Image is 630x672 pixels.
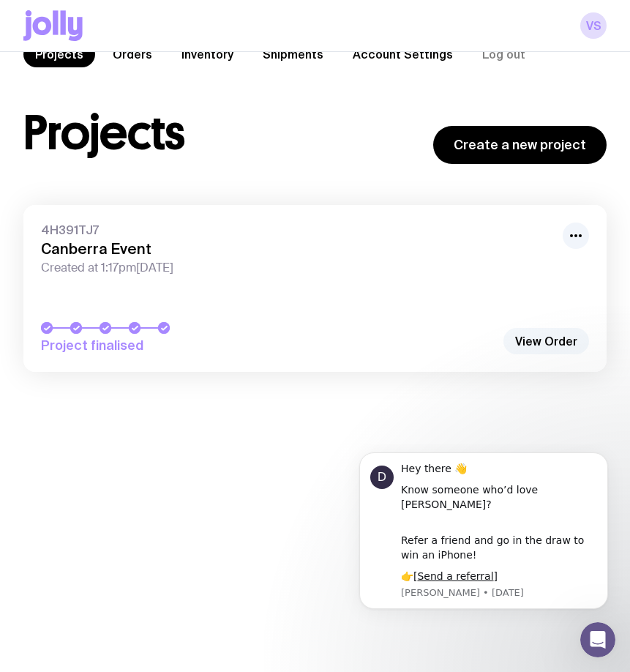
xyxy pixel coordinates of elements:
a: Shipments [251,41,335,67]
span: Project finalised [41,337,495,354]
span: 4H391TJ7 [41,223,554,237]
a: Inventory [170,41,245,67]
a: 4H391TJ7Canberra EventCreated at 1:17pm[DATE]Project finalised [23,205,607,372]
iframe: Intercom live chat [580,622,615,657]
a: View Order [503,328,589,354]
span: Created at 1:17pm[DATE] [41,261,554,275]
a: VS [580,12,607,39]
a: Projects [23,41,95,67]
h3: Canberra Event [41,240,554,258]
a: Create a new project [433,126,607,164]
iframe: Intercom notifications message [337,444,630,632]
h1: Projects [23,110,185,157]
a: Orders [101,41,164,67]
a: Account Settings [341,41,465,67]
button: Log out [470,41,537,67]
